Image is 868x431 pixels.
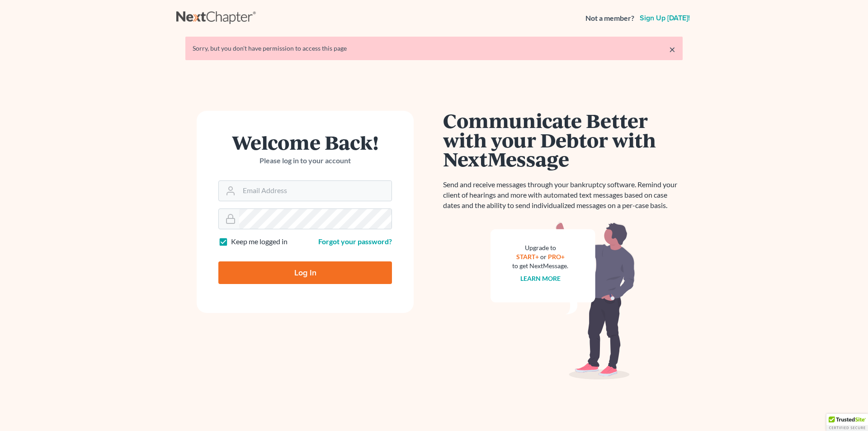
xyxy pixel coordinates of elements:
a: Forgot your password? [318,237,392,246]
h1: Welcome Back! [218,133,392,152]
a: Learn more [520,275,561,282]
a: PRO+ [548,253,565,260]
strong: Not a member? [585,13,634,24]
div: Sorry, but you don't have permission to access this page [193,44,675,53]
span: or [540,253,547,260]
a: START+ [516,253,539,260]
input: Log In [218,261,392,284]
input: Email Address [239,181,392,201]
a: Sign up [DATE]! [638,14,692,22]
div: to get NextMessage. [512,261,568,270]
label: Keep me logged in [231,237,288,247]
p: Send and receive messages through your bankruptcy software. Remind your client of hearings and mo... [443,180,683,211]
div: Upgrade to [512,243,568,252]
h1: Communicate Better with your Debtor with NextMessage [443,111,683,169]
img: nextmessage_bg-59042aed3d76b12b5cd301f8e5b87938c9018125f34e5fa2b7a6b67550977c72.svg [491,222,635,380]
p: Please log in to your account [218,156,392,166]
div: TrustedSite Certified [826,414,868,431]
a: × [669,44,675,55]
